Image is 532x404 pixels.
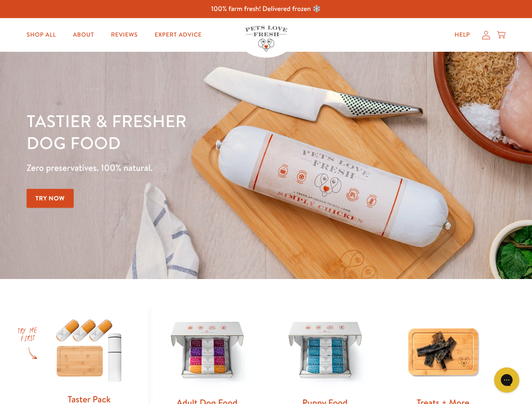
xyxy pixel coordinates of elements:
[27,160,346,175] p: Zero preservatives. 100% natural.
[66,27,101,43] a: About
[245,26,287,51] img: Pets Love Fresh
[20,27,63,43] a: Shop All
[27,189,74,208] a: Try Now
[148,27,209,43] a: Expert Advice
[490,364,524,396] iframe: Gorgias live chat messenger
[104,27,144,43] a: Reviews
[448,27,477,43] a: Help
[27,110,346,154] h1: Tastier & fresher dog food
